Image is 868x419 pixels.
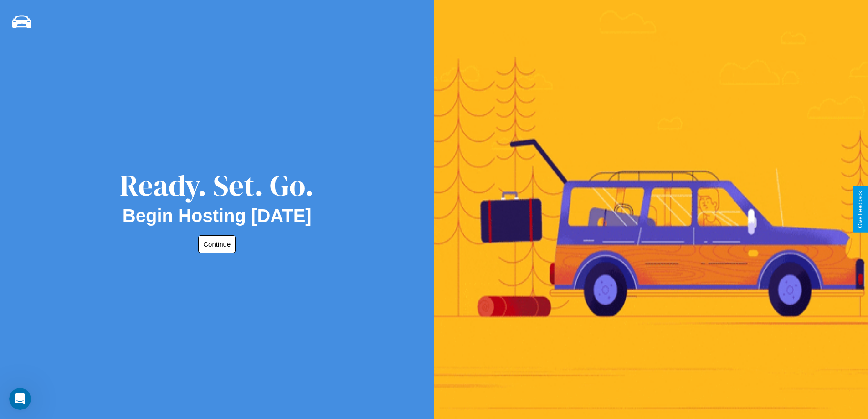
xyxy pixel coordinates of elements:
div: Ready. Set. Go. [120,165,314,206]
h2: Begin Hosting [DATE] [123,206,312,226]
iframe: Intercom live chat [9,388,31,410]
div: Give Feedback [857,191,863,228]
button: Continue [198,235,236,253]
